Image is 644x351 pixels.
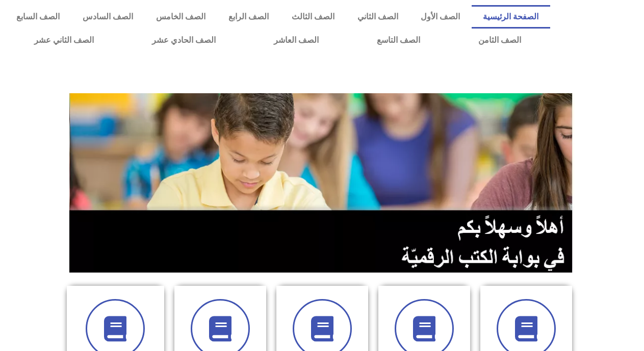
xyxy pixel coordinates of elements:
a: الصف الثاني عشر [5,29,123,52]
a: الصف السادس [71,5,145,29]
a: الصف الأول [409,5,472,29]
a: الصف الرابع [217,5,280,29]
a: الصف الثالث [280,5,346,29]
a: الصف الحادي عشر [123,29,245,52]
a: الصف السابع [5,5,71,29]
a: الصف الخامس [145,5,217,29]
a: الصف الثاني [346,5,409,29]
a: الصف العاشر [245,29,348,52]
a: الصف التاسع [348,29,449,52]
a: الصف الثامن [449,29,550,52]
a: الصفحة الرئيسية [472,5,550,29]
